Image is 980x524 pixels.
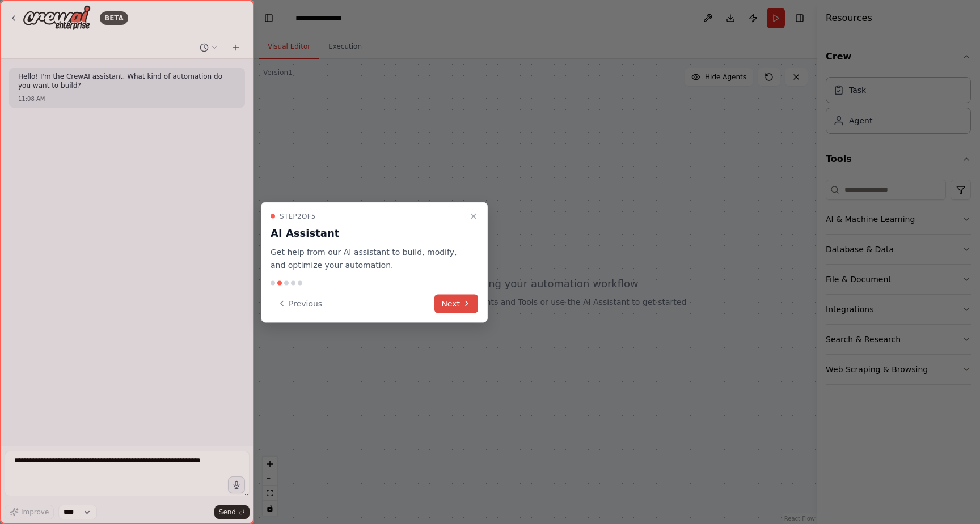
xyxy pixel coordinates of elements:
p: Get help from our AI assistant to build, modify, and optimize your automation. [271,246,464,272]
button: Previous [271,294,329,313]
button: Hide left sidebar [261,10,277,26]
button: Next [434,294,478,313]
h3: AI Assistant [271,225,464,241]
button: Close walkthrough [467,210,480,223]
span: Step 2 of 5 [280,212,316,221]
